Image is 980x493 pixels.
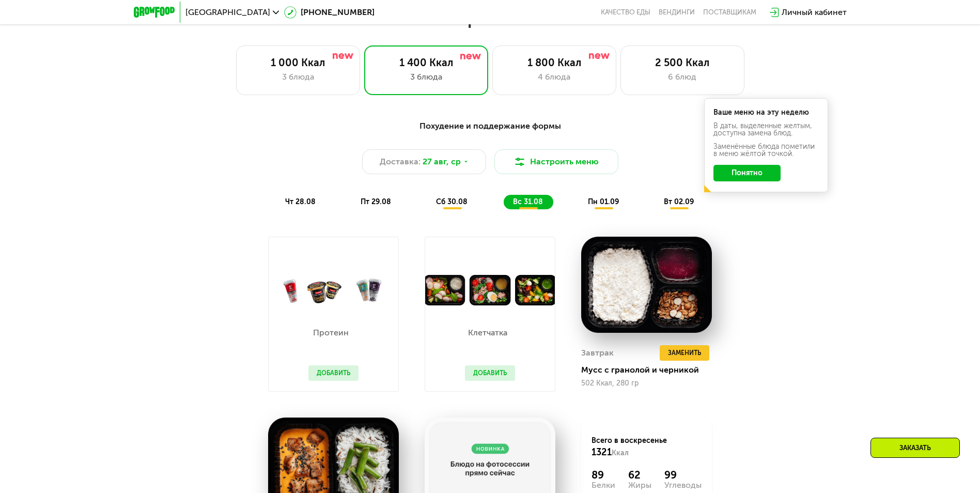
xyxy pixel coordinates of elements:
[247,56,349,69] div: 1 000 Ккал
[659,8,695,17] a: Вендинги
[664,481,702,489] div: Углеводы
[513,197,543,206] span: вс 31.08
[660,345,709,361] button: Заменить
[588,197,619,206] span: пн 01.09
[581,379,712,388] div: 502 Ккал, 280 гр
[592,446,612,458] span: 1321
[436,197,468,206] span: сб 30.08
[592,481,615,489] div: Белки
[782,6,847,19] div: Личный кабинет
[185,8,270,17] span: [GEOGRAPHIC_DATA]
[184,120,796,133] div: Похудение и поддержание формы
[703,8,756,17] div: поставщикам
[601,8,650,17] a: Качество еды
[380,156,421,168] span: Доставка:
[713,122,819,137] div: В даты, выделенные желтым, доступна замена блюд.
[713,165,781,181] button: Понятно
[581,345,614,361] div: Завтрак
[713,109,819,116] div: Ваше меню на эту неделю
[285,197,316,206] span: чт 28.08
[375,71,477,83] div: 3 блюда
[668,348,701,358] span: Заменить
[628,481,651,489] div: Жиры
[375,56,477,69] div: 1 400 Ккал
[631,71,734,83] div: 6 блюд
[592,436,702,458] div: Всего в воскресенье
[870,438,960,458] div: Заказать
[308,365,359,381] button: Добавить
[664,469,702,481] div: 99
[612,449,629,457] span: Ккал
[664,197,694,206] span: вт 02.09
[465,329,510,337] p: Клетчатка
[361,197,391,206] span: пт 29.08
[592,469,615,481] div: 89
[247,71,349,83] div: 3 блюда
[494,149,618,174] button: Настроить меню
[503,56,605,69] div: 1 800 Ккал
[465,365,515,381] button: Добавить
[308,329,353,337] p: Протеин
[631,56,734,69] div: 2 500 Ккал
[713,143,819,158] div: Заменённые блюда пометили в меню жёлтой точкой.
[503,71,605,83] div: 4 блюда
[581,365,720,375] div: Мусс с гранолой и черникой
[628,469,651,481] div: 62
[423,156,461,168] span: 27 авг, ср
[284,6,375,19] a: [PHONE_NUMBER]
